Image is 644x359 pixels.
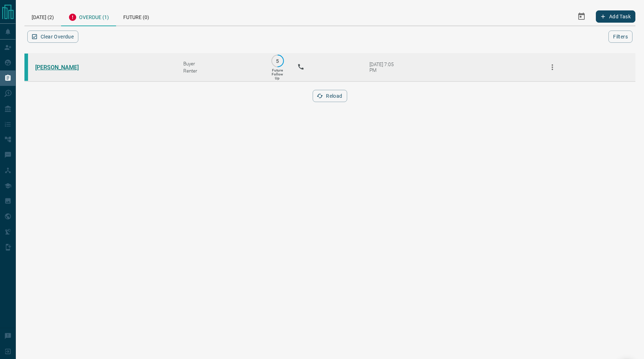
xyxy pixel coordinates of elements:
[608,31,632,43] button: Filters
[35,64,89,71] a: [PERSON_NAME]
[369,61,400,73] div: [DATE] 7:05 PM
[183,68,258,74] div: Renter
[61,7,116,26] div: Overdue (1)
[596,10,635,23] button: Add Task
[573,8,590,25] button: Select Date Range
[27,31,78,43] button: Clear Overdue
[116,7,156,26] div: Future (0)
[24,54,28,81] div: condos.ca
[183,61,258,66] div: Buyer
[24,7,61,26] div: [DATE] (2)
[275,58,280,64] p: 5
[272,68,283,80] p: Future Follow Up
[313,90,347,102] button: Reload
